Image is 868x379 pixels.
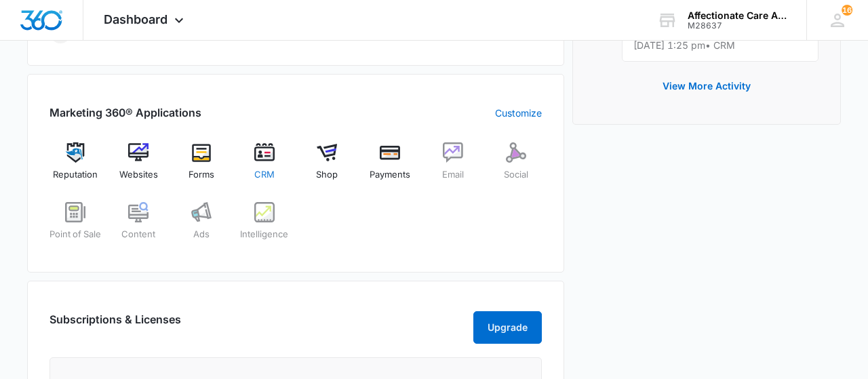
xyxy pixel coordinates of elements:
[633,41,807,50] p: [DATE] 1:25 pm • CRM
[104,12,167,26] span: Dashboard
[50,202,102,251] a: Point of Sale
[50,104,201,121] h2: Marketing 360® Applications
[495,106,542,120] a: Customize
[842,5,852,16] div: notifications count
[688,21,787,31] div: account id
[50,142,102,191] a: Reputation
[119,168,158,182] span: Websites
[50,228,101,241] span: Point of Sale
[316,168,338,182] span: Shop
[842,5,852,16] span: 16
[113,202,165,251] a: Content
[254,168,275,182] span: CRM
[649,70,764,102] button: View More Activity
[240,228,288,241] span: Intelligence
[121,228,155,241] span: Content
[688,10,787,21] div: account name
[238,202,290,251] a: Intelligence
[176,202,228,251] a: Ads
[370,168,410,182] span: Payments
[301,142,353,191] a: Shop
[490,142,542,191] a: Social
[50,311,181,338] h2: Subscriptions & Licenses
[193,228,210,241] span: Ads
[53,168,98,182] span: Reputation
[364,142,416,191] a: Payments
[473,311,542,344] button: Upgrade
[427,142,479,191] a: Email
[176,142,228,191] a: Forms
[189,168,214,182] span: Forms
[442,168,464,182] span: Email
[113,142,165,191] a: Websites
[504,168,528,182] span: Social
[238,142,290,191] a: CRM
